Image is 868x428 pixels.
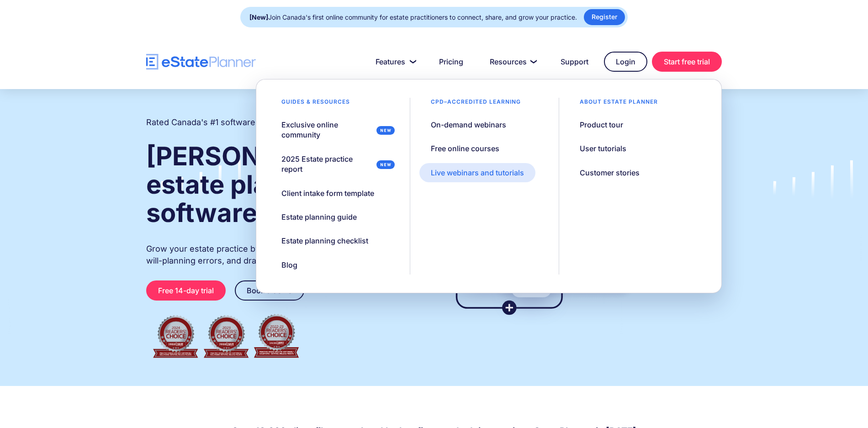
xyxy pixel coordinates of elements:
a: Features [365,53,423,71]
a: Customer stories [568,163,651,182]
div: Free online courses [431,143,499,153]
div: Product tour [580,120,623,130]
div: Blog [281,260,297,270]
div: CPD–accredited learning [419,98,532,111]
a: Live webinars and tutorials [419,163,535,182]
div: About estate planner [568,98,669,111]
a: home [146,54,256,70]
a: Blog [270,255,309,275]
h2: Rated Canada's #1 software for estate practitioners [146,116,347,128]
a: Pricing [428,53,474,71]
div: Client intake form template [281,188,374,198]
a: User tutorials [568,139,638,158]
div: User tutorials [580,143,626,153]
a: Free online courses [419,139,511,158]
div: Join Canada's first online community for estate practitioners to connect, share, and grow your pr... [249,11,577,24]
a: Free 14-day trial [146,280,226,301]
div: Estate planning guide [281,212,357,222]
a: Book a demo [235,280,304,301]
div: Estate planning checklist [281,236,368,246]
a: Register [584,9,625,25]
a: Estate planning guide [270,207,368,227]
a: Support [550,53,599,71]
div: On-demand webinars [431,120,506,130]
a: Start free trial [652,52,722,72]
div: Live webinars and tutorials [431,168,524,178]
a: On-demand webinars [419,115,518,134]
a: Resources [479,53,545,71]
div: Customer stories [580,168,640,178]
a: Login [604,52,647,72]
div: 2025 Estate practice report [281,154,373,174]
a: Exclusive online community [270,115,400,145]
a: Estate planning checklist [270,231,380,250]
strong: [New] [249,13,268,21]
div: Exclusive online community [281,120,373,140]
p: Grow your estate practice by streamlining client intake, reducing will-planning errors, and draft... [146,243,417,267]
a: Product tour [568,115,635,134]
div: Guides & resources [270,98,361,111]
strong: [PERSON_NAME] and estate planning software [146,141,415,228]
a: 2025 Estate practice report [270,149,400,179]
a: Client intake form template [270,184,386,203]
